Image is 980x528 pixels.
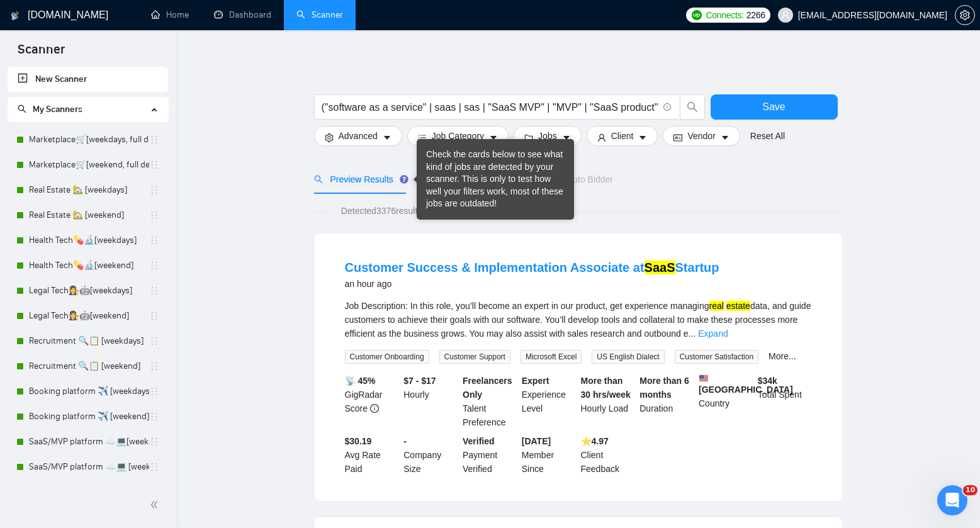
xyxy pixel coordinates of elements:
a: setting [955,10,975,20]
li: Health Tech💊🔬[weekdays] [8,228,168,253]
li: AI/ML apps 🤖🧠 [weekdays] [8,480,168,505]
span: US English Dialect [592,350,664,364]
b: [DATE] [522,436,551,446]
span: holder [149,135,159,145]
a: Marketplace🛒[weekdays, full description] [29,127,149,152]
a: Expand [698,329,728,339]
a: Reset All [750,129,785,143]
div: Country [696,374,755,429]
span: 10 [963,485,977,495]
a: Health Tech💊🔬[weekdays] [29,228,149,253]
span: holder [149,261,159,271]
button: search [680,94,705,120]
span: info-circle [370,404,379,413]
span: caret-down [721,133,729,142]
span: Customer Onboarding [345,350,429,364]
li: Health Tech💊🔬[weekend] [8,253,168,278]
a: Customer Success & Implementation Associate atSaaSStartup [345,261,719,274]
span: Customer Support [439,350,510,364]
b: Verified [463,436,495,446]
button: settingAdvancedcaret-down [314,126,402,146]
mark: estate [726,301,750,311]
span: Scanner [8,40,75,67]
span: bars [418,133,427,142]
li: SaaS/MVP platform ☁️💻 [weekend] [8,454,168,480]
a: New Scanner [18,67,158,92]
a: Recruitment 🔍📋 [weekdays] [29,329,149,354]
div: Duration [637,374,696,429]
mark: SaaS [645,261,675,274]
span: holder [149,185,159,195]
li: Recruitment 🔍📋 [weekdays] [8,329,168,354]
a: Real Estate 🏡 [weekdays] [29,177,149,203]
span: holder [149,210,159,220]
div: Client Feedback [578,434,638,476]
button: userClientcaret-down [587,126,658,146]
span: search [18,104,26,113]
img: logo [11,6,20,26]
span: 2266 [746,8,765,22]
li: SaaS/MVP platform ☁️💻[weekdays] [8,429,168,454]
div: Company Size [401,434,460,476]
div: Total Spent [755,374,814,429]
span: holder [149,361,159,371]
b: Expert [522,376,549,386]
iframe: Intercom live chat [937,485,967,515]
span: user [781,11,790,20]
span: holder [149,311,159,321]
div: Payment Verified [460,434,519,476]
li: Real Estate 🏡 [weekend] [8,203,168,228]
li: Legal Tech👩‍⚖️🤖[weekdays] [8,278,168,303]
b: [GEOGRAPHIC_DATA] [699,374,793,395]
a: More... [769,351,796,361]
span: holder [149,235,159,245]
b: $30.19 [345,436,372,446]
b: $ 34k [758,376,777,386]
b: More than 30 hrs/week [581,376,631,400]
span: double-left [150,498,162,511]
span: caret-down [383,133,391,142]
mark: real [709,301,724,311]
img: upwork-logo.png [692,10,702,20]
button: setting [955,5,975,25]
li: Marketplace🛒[weekend, full description] [8,152,168,177]
span: holder [149,336,159,346]
button: folderJobscaret-down [514,126,582,146]
div: Check the cards below to see what kind of jobs are detected by your scanner. This is only to test... [426,149,565,210]
span: My Scanners [18,104,82,115]
b: Freelancers Only [463,376,512,400]
li: Marketplace🛒[weekdays, full description] [8,127,168,152]
span: holder [149,412,159,422]
a: Legal Tech👩‍⚖️🤖[weekend] [29,303,149,329]
button: Save [711,94,838,120]
b: More than 6 months [639,376,689,400]
a: Recruitment 🔍📋 [weekend] [29,354,149,379]
span: ... [689,329,696,339]
span: Advanced [339,129,378,143]
div: Experience Level [519,374,578,429]
a: Marketplace🛒[weekend, full description] [29,152,149,177]
b: ⭐️ 4.97 [581,436,609,446]
span: search [680,101,704,113]
span: caret-down [489,133,498,142]
div: Hourly [401,374,460,429]
span: Client [611,129,634,143]
b: - [403,436,407,446]
a: Health Tech💊🔬[weekend] [29,253,149,278]
span: Vendor [687,129,715,143]
li: Legal Tech👩‍⚖️🤖[weekend] [8,303,168,329]
div: Talent Preference [460,374,519,429]
div: Tooltip anchor [398,174,410,185]
span: Detected 3376 results (1.21 seconds) [332,204,492,218]
span: caret-down [562,133,571,142]
span: setting [325,133,334,142]
span: Connects: [706,8,743,22]
b: 📡 45% [345,376,376,386]
span: Auto Bidder [551,174,613,184]
span: caret-down [638,133,647,142]
span: info-circle [663,103,672,111]
span: holder [149,386,159,396]
a: searchScanner [296,9,343,20]
span: Preview Results [314,174,405,184]
span: Save [762,99,785,115]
